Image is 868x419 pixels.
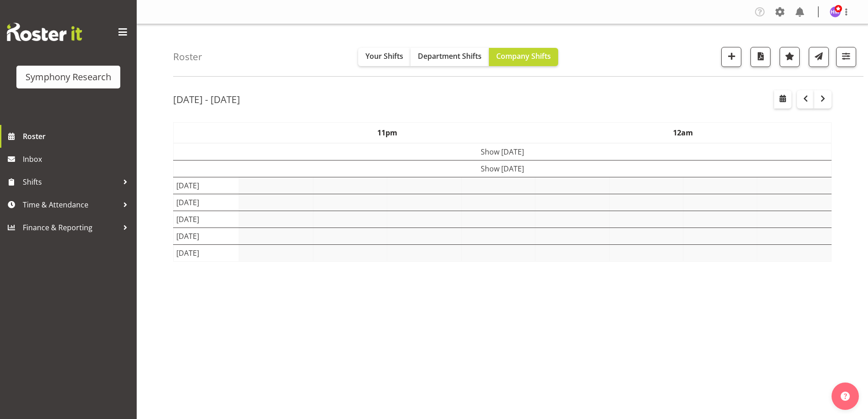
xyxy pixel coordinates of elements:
button: Download a PDF of the roster according to the set date range. [750,47,770,67]
th: 11pm [239,123,535,144]
button: Department Shifts [411,48,489,66]
span: Inbox [23,152,132,166]
img: hitesh-makan1261.jpg [830,6,841,17]
button: Highlight an important date within the roster. [780,47,800,67]
button: Send a list of all shifts for the selected filtered period to all rostered employees. [809,47,829,67]
div: Symphony Research [26,70,111,84]
button: Select a specific date within the roster. [774,90,791,109]
img: Rosterit website logo [7,23,82,41]
td: [DATE] [174,211,239,228]
span: Shifts [23,175,118,189]
td: [DATE] [174,194,239,211]
td: [DATE] [174,177,239,194]
span: Time & Attendance [23,198,118,212]
span: Company Shifts [496,51,551,61]
span: Finance & Reporting [23,221,118,234]
span: Roster [23,129,132,143]
button: Your Shifts [358,48,411,66]
td: [DATE] [174,245,239,262]
h2: [DATE] - [DATE] [173,93,240,105]
td: Show [DATE] [174,160,832,177]
button: Filter Shifts [836,47,856,67]
td: [DATE] [174,228,239,245]
img: help-xxl-2.png [841,392,850,401]
td: Show [DATE] [174,143,832,160]
span: Department Shifts [418,51,482,61]
button: Company Shifts [489,48,558,66]
th: 12am [535,123,832,144]
span: Your Shifts [365,51,403,61]
h4: Roster [173,52,202,62]
button: Add a new shift [721,47,741,67]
